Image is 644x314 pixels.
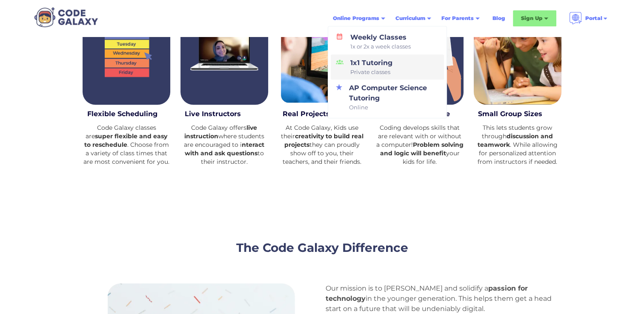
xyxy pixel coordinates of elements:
[487,11,510,26] a: Blog
[585,14,602,23] div: Portal
[564,9,613,28] div: Portal
[185,109,263,119] h3: Live Instructors
[380,141,464,157] strong: Problem solving and logic will benefit
[328,26,447,118] nav: Online Programs
[331,29,444,54] a: Weekly Classes1x or 2x a week classes
[376,123,464,166] div: Coding develops skills that are relevant with or without a computer! your kids for life.
[347,58,392,77] div: 1x1 Tutoring
[283,109,361,119] h3: Real Projects
[278,123,366,166] div: At Code Galaxy, Kids use their they can proudly show off to you, their teachers, and their friends.
[478,132,553,148] strong: discussion and teamwork
[395,14,425,23] div: Curriculum
[331,80,444,115] a: AP Computer Science TutoringOnline
[328,11,390,26] div: Online Programs
[350,68,392,77] span: Private classes
[87,109,166,119] h3: Flexible Scheduling
[333,14,379,23] div: Online Programs
[180,123,268,166] div: Code Galaxy offers where students are encouraged to i to their instructor.
[478,109,557,119] h3: Small Group Sizes
[184,124,258,140] strong: live instruction
[347,32,411,51] div: Weekly Classes
[346,83,438,112] div: AP Computer Science Tutoring
[84,132,168,148] strong: super flexible and easy to reschedule
[185,141,265,157] strong: nteract with and ask questions
[436,11,485,26] div: For Parents
[390,11,436,26] div: Curriculum
[521,14,542,23] div: Sign Up
[350,43,411,51] span: 1x or 2x a week classes
[236,240,408,255] span: The Code Galaxy Difference
[474,123,561,166] div: This lets students grow through . While allowing for personalized attention from instructors if n...
[284,132,364,148] strong: creativity to build real projects
[441,14,474,23] div: For Parents
[331,54,444,80] a: 1x1 TutoringPrivate classes
[83,123,170,166] div: Code Galaxy classes are . Choose from a variety of class times that are most convenient for you.
[349,103,438,112] span: Online
[513,10,556,26] div: Sign Up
